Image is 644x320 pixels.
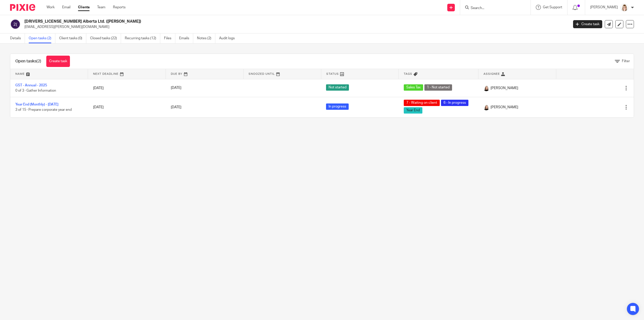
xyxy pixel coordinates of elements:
img: svg%3E [10,19,21,29]
a: Details [10,33,25,43]
span: 6 - In progress [441,100,468,106]
img: Screenshot%202023-11-02%20134555.png [483,85,489,91]
a: Client tasks (0) [59,33,86,43]
img: Screenshot%202023-11-02%20134555.png [483,104,489,110]
a: Notes (2) [197,33,215,43]
img: Tayler%20Headshot%20Compressed%20Resized%202.jpg [620,4,628,12]
a: Clients [78,5,90,10]
a: Work [47,5,55,10]
span: [PERSON_NAME] [491,105,518,110]
span: Get Support [543,6,562,9]
span: 7 - Waiting on client [404,100,440,106]
a: Audit logs [219,33,238,43]
span: Sales Tax [404,84,423,91]
a: GST - Annual - 2025 [15,84,47,87]
a: Closed tasks (22) [90,33,121,43]
a: Open tasks (2) [29,33,55,43]
a: Email [62,5,70,10]
img: Pixie [10,4,35,11]
span: 1 - Not started [424,84,452,91]
a: Emails [179,33,193,43]
a: Year End (Monthly) - [DATE] [15,103,58,106]
a: Recurring tasks (12) [125,33,160,43]
span: Not started [326,84,349,91]
h2: [DRIVERS_LICENSE_NUMBER] Alberta Ltd. ([PERSON_NAME]) [24,19,457,24]
span: Filter [622,59,630,63]
h1: Open tasks [15,59,41,64]
a: Team [97,5,105,10]
td: [DATE] [88,97,166,117]
span: Status [326,73,339,75]
span: (2) [36,59,41,63]
span: In progress [326,103,349,110]
p: [PERSON_NAME] [590,5,618,10]
span: Snoozed Until [249,73,275,75]
span: Year End [404,107,422,114]
td: [DATE] [88,79,166,97]
a: Reports [113,5,126,10]
span: [PERSON_NAME] [491,86,518,91]
p: [EMAIL_ADDRESS][PERSON_NAME][DOMAIN_NAME] [24,24,566,29]
a: Create task [46,56,70,67]
span: [DATE] [171,86,181,90]
span: 3 of 15 · Prepare corporate year end [15,108,72,112]
input: Search [470,6,515,11]
span: 0 of 3 · Gather Information [15,89,56,92]
a: Files [164,33,175,43]
span: [DATE] [171,105,181,109]
span: Tags [404,73,412,75]
a: Create task [573,20,602,28]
